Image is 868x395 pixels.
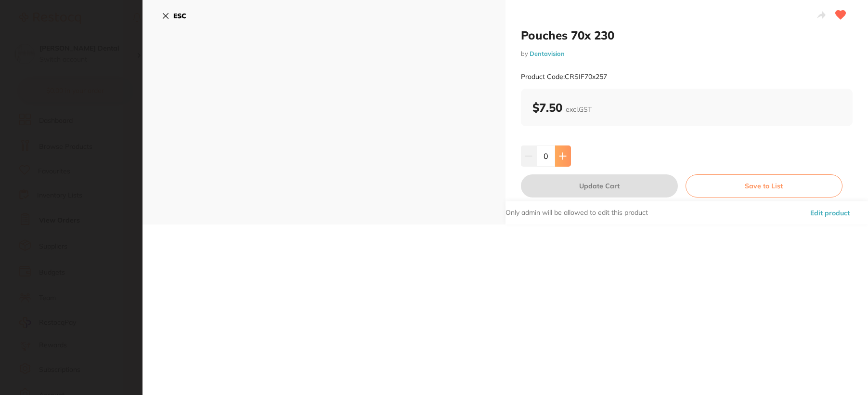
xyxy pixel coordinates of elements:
small: Product Code: CRSIF70x257 [521,73,607,81]
a: Dentavision [530,50,565,57]
button: Edit product [807,201,853,224]
h2: Pouches 70x 230 [521,28,853,42]
p: Only admin will be allowed to edit this product [505,208,648,218]
button: Save to List [686,174,842,197]
b: ESC [173,12,186,20]
b: $7.50 [532,100,592,115]
button: Update Cart [521,174,678,197]
button: ESC [162,8,186,24]
span: excl. GST [566,105,592,114]
small: by [521,50,853,57]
